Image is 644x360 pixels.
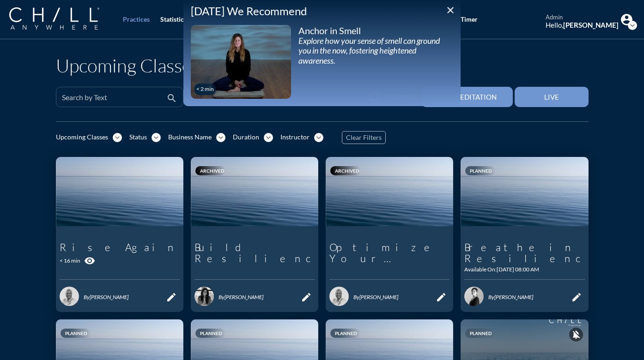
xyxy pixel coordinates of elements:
[196,86,214,92] div: < 2 min
[113,133,122,142] i: expand_more
[298,25,453,36] div: Anchor in Smell
[9,7,118,31] a: Company Logo
[191,5,453,18] div: [DATE] We Recommend
[62,95,164,107] input: Search by Text
[314,133,323,142] i: expand_more
[301,292,312,303] i: edit
[168,133,212,141] div: Business Name
[60,287,79,306] img: 1582832593142%20-%2027a774d8d5.png
[628,21,637,30] i: expand_more
[160,16,187,24] div: Statistics
[546,14,619,21] div: admin
[445,5,456,16] i: close
[329,287,349,306] img: 1582832593142%20-%2027a774d8d5.png
[421,87,513,107] button: Add Meditation
[216,133,225,142] i: expand_more
[123,16,150,24] div: Practices
[436,292,447,303] i: edit
[9,7,99,30] img: Company Logo
[461,16,478,24] div: Timer
[494,294,533,300] span: [PERSON_NAME]
[56,54,199,77] h1: Upcoming Classes
[56,133,108,141] div: Upcoming Classes
[298,36,453,66] div: Explore how your sense of smell can ground you in the now, fostering heightened awareness.
[225,294,263,300] span: [PERSON_NAME]
[571,330,581,340] i: notifications_off
[563,21,619,29] strong: [PERSON_NAME]
[464,287,484,306] img: 1586208635710%20-%20Eileen.jpg
[280,133,310,141] div: Instructor
[264,133,273,142] i: expand_more
[166,93,177,104] i: search
[353,294,359,300] span: By
[84,294,90,300] span: By
[546,21,619,29] div: Hello,
[90,294,128,300] span: [PERSON_NAME]
[152,133,161,142] i: expand_more
[233,133,259,141] div: Duration
[515,87,589,107] button: Live
[359,294,398,300] span: [PERSON_NAME]
[346,134,382,142] span: Clear Filters
[488,294,494,300] span: By
[621,14,632,25] img: Profile icon
[342,131,386,144] button: Clear Filters
[166,292,177,303] i: edit
[194,287,214,306] img: 1586445345380%20-%20Steph_Chill_Profile_Temporary_BW.jpg
[219,294,225,300] span: By
[129,133,147,141] div: Status
[531,93,572,101] div: Live
[571,292,582,303] i: edit
[437,93,497,101] div: Add Meditation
